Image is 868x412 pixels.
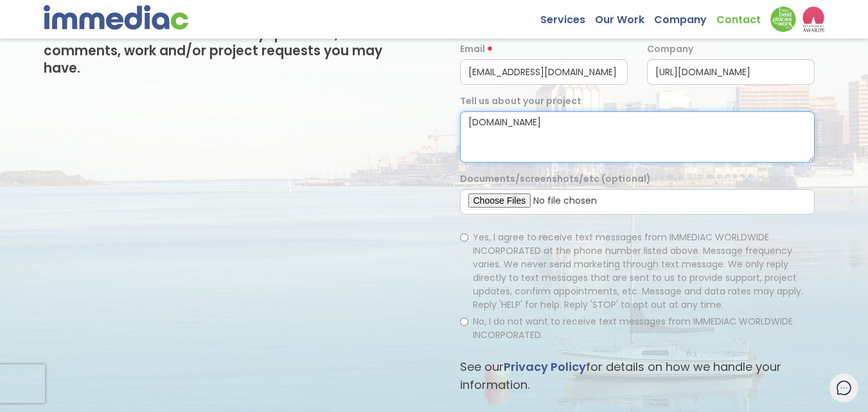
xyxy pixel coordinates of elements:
[473,231,803,311] span: Yes, I agree to receive text messages from IMMEDIAC WORLDWIDE INCORPORATED at the phone number li...
[654,6,716,26] a: Company
[802,6,825,32] img: logo2_wea_nobg.webp
[460,358,815,394] p: See our for details on how we handle your information.
[595,6,654,26] a: Our Work
[460,233,468,242] input: Yes, I agree to receive text messages from IMMEDIAC WORLDWIDE INCORPORATED at the phone number li...
[504,359,586,375] a: Privacy Policy
[460,318,468,326] input: No, I do not want to receive text messages from IMMEDIAC WORLDWIDE INCORPORATED.
[647,42,693,56] label: Company
[540,6,595,26] a: Services
[44,26,409,76] h3: Fill out our contact form with any questions, comments, work and/or project requests you may have.
[460,42,485,56] label: Email
[473,315,793,341] span: No, I do not want to receive text messages from IMMEDIAC WORLDWIDE INCORPORATED.
[460,94,581,108] label: Tell us about your project
[770,6,796,32] img: Down
[716,6,770,26] a: Contact
[460,172,651,186] label: Documents/screenshots/etc (optional)
[44,5,188,30] img: immediac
